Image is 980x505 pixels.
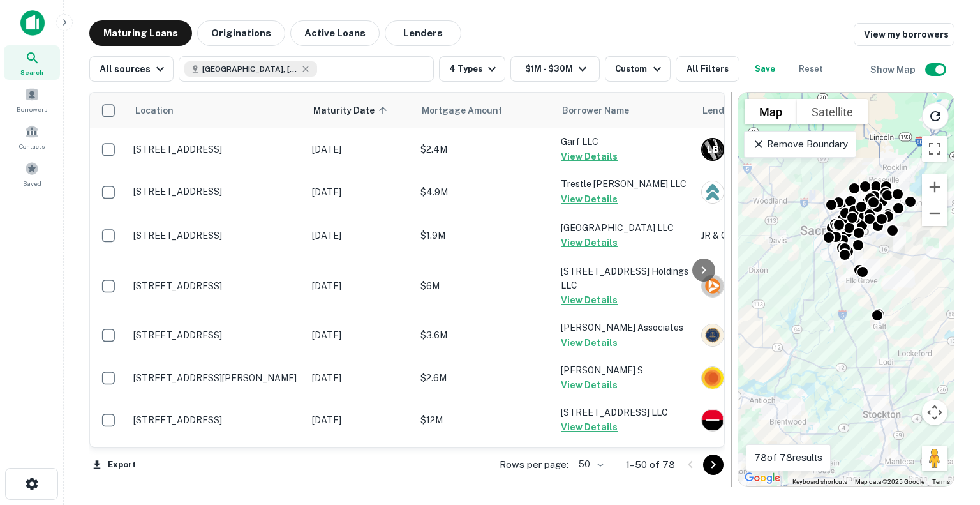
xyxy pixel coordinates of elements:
[20,10,45,36] img: capitalize-icon.png
[561,177,688,191] p: Trestle [PERSON_NAME] LLC
[312,371,408,385] p: [DATE]
[626,457,675,472] p: 1–50 of 78
[703,455,724,475] button: Go to next page
[89,56,174,82] button: All sources
[312,142,408,156] p: [DATE]
[922,136,947,162] button: Toggle fullscreen view
[422,103,519,118] span: Mortgage Amount
[312,279,408,293] p: [DATE]
[561,292,618,308] button: View Details
[561,320,688,335] p: [PERSON_NAME] Associates
[500,457,568,472] p: Rows per page:
[133,329,299,341] p: [STREET_ADDRESS]
[133,144,299,155] p: [STREET_ADDRESS]
[741,470,783,486] a: Open this area in Google Maps (opens a new window)
[135,103,174,118] span: Location
[561,264,688,292] p: [STREET_ADDRESS] Holdings LLC
[922,400,947,425] button: Map camera controls
[100,61,168,77] div: All sources
[574,455,605,474] div: 50
[561,335,618,350] button: View Details
[179,56,434,82] button: [GEOGRAPHIC_DATA], [GEOGRAPHIC_DATA], [GEOGRAPHIC_DATA]
[414,93,554,128] th: Mortgage Amount
[561,221,688,235] p: [GEOGRAPHIC_DATA] LLC
[916,403,980,464] iframe: Chat Widget
[870,63,917,77] h6: Show Map
[420,185,548,199] p: $4.9M
[561,192,618,207] button: View Details
[20,67,43,77] span: Search
[4,82,60,117] a: Borrowers
[922,103,949,130] button: Reload search area
[133,280,299,292] p: [STREET_ADDRESS]
[23,178,41,188] span: Saved
[420,328,548,342] p: $3.6M
[745,99,797,124] button: Show street map
[932,478,950,485] a: Terms (opens in new tab)
[420,142,548,156] p: $2.4M
[561,377,618,393] button: View Details
[420,279,548,293] p: $6M
[89,455,139,474] button: Export
[741,470,783,486] img: Google
[792,478,847,486] button: Keyboard shortcuts
[605,56,670,82] button: Custom
[510,56,600,82] button: $1M - $30M
[791,56,831,82] button: Reset
[561,419,618,435] button: View Details
[561,135,688,149] p: Garf LLC
[922,200,947,226] button: Zoom out
[312,185,408,199] p: [DATE]
[4,156,60,191] a: Saved
[312,413,408,427] p: [DATE]
[19,141,45,151] span: Contacts
[738,93,954,486] div: 0 0
[854,23,954,46] a: View my borrowers
[17,104,47,114] span: Borrowers
[4,45,60,80] a: Search
[127,93,306,128] th: Location
[562,103,629,118] span: Borrower Name
[89,20,192,46] button: Maturing Loans
[202,63,298,75] span: [GEOGRAPHIC_DATA], [GEOGRAPHIC_DATA], [GEOGRAPHIC_DATA]
[420,229,548,243] p: $1.9M
[615,61,664,77] div: Custom
[4,119,60,154] a: Contacts
[561,405,688,419] p: [STREET_ADDRESS] LLC
[197,20,285,46] button: Originations
[702,103,733,118] span: Lender
[313,103,391,118] span: Maturity Date
[439,56,505,82] button: 4 Types
[745,56,785,82] button: Save your search to get updates of matches that match your search criteria.
[754,450,822,465] p: 78 of 78 results
[306,93,414,128] th: Maturity Date
[133,186,299,197] p: [STREET_ADDRESS]
[676,56,739,82] button: All Filters
[385,20,461,46] button: Lenders
[855,478,924,485] span: Map data ©2025 Google
[420,371,548,385] p: $2.6M
[561,235,618,250] button: View Details
[133,230,299,241] p: [STREET_ADDRESS]
[133,414,299,426] p: [STREET_ADDRESS]
[752,137,847,152] p: Remove Boundary
[554,93,695,128] th: Borrower Name
[922,174,947,200] button: Zoom in
[561,363,688,377] p: [PERSON_NAME] S
[312,328,408,342] p: [DATE]
[561,149,618,164] button: View Details
[312,229,408,243] p: [DATE]
[290,20,380,46] button: Active Loans
[420,413,548,427] p: $12M
[133,372,299,384] p: [STREET_ADDRESS][PERSON_NAME]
